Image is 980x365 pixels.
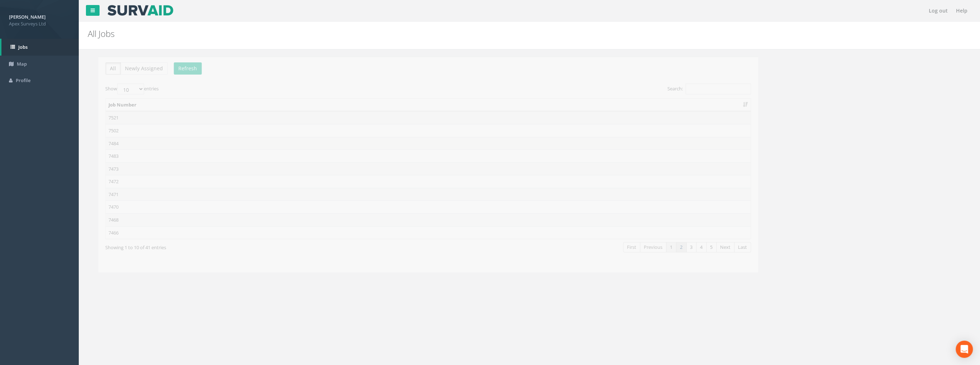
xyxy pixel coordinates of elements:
td: 7483 [95,150,740,162]
select: Showentries [107,84,134,94]
a: Next [706,242,724,252]
td: 7473 [95,162,740,175]
button: All [95,62,110,75]
a: Previous [629,242,656,252]
label: Show entries [95,84,148,94]
a: [PERSON_NAME] Apex Surveys Ltd [9,12,70,27]
td: 7468 [95,213,740,226]
label: Search: [657,84,740,94]
td: 7471 [95,188,740,201]
span: Profile [16,77,30,84]
a: Jobs [1,39,79,56]
td: 7472 [95,175,740,188]
td: 7470 [95,200,740,213]
a: 3 [676,242,686,252]
input: Search: [675,84,740,94]
th: Job Number: activate to sort column ascending [95,99,740,112]
a: 1 [656,242,666,252]
span: Map [17,61,27,67]
button: Refresh [163,62,191,75]
div: Open Intercom Messenger [956,341,973,358]
span: Jobs [18,44,28,50]
span: Apex Surveys Ltd [9,20,70,27]
a: First [613,242,630,252]
td: 7484 [95,137,740,150]
a: Last [724,242,740,252]
h2: All Jobs [88,29,822,38]
a: 4 [686,242,696,252]
td: 7521 [95,111,740,124]
td: 7502 [95,124,740,137]
button: Newly Assigned [110,62,157,75]
td: 7466 [95,226,740,239]
a: 5 [696,242,706,252]
div: Showing 1 to 10 of 41 entries [95,241,358,251]
strong: [PERSON_NAME] [9,14,45,20]
a: 2 [666,242,676,252]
